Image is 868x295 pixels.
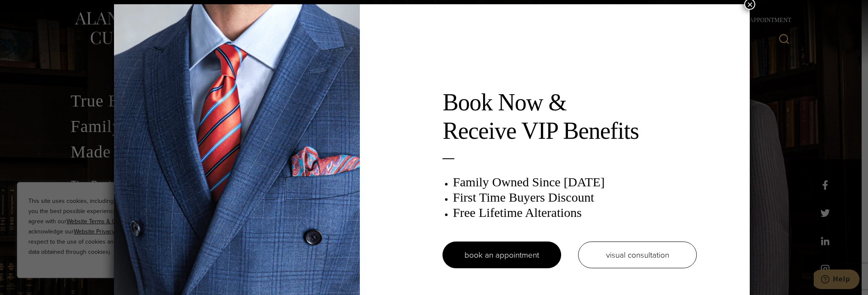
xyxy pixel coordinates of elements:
[578,242,697,268] a: visual consultation
[453,190,697,205] h3: First Time Buyers Discount
[442,88,697,145] h2: Book Now & Receive VIP Benefits
[19,6,36,14] span: Help
[453,205,697,220] h3: Free Lifetime Alterations
[442,242,561,268] a: book an appointment
[453,174,697,190] h3: Family Owned Since [DATE]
